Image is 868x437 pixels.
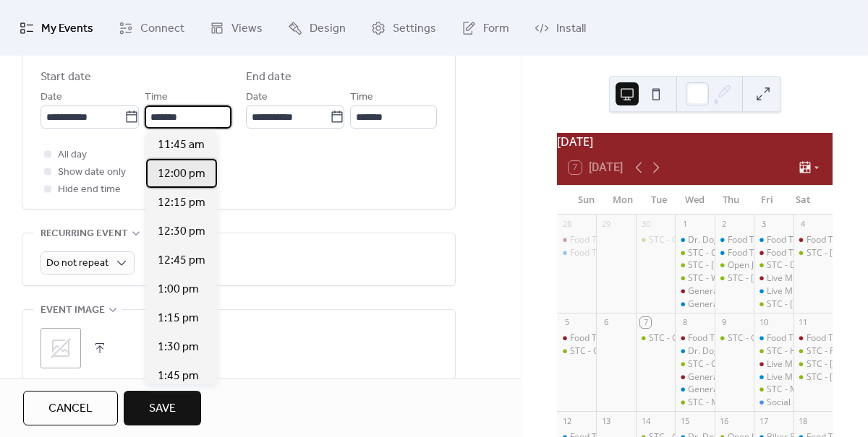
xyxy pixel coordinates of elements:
[310,17,346,40] span: Design
[556,17,586,40] span: Install
[758,317,769,328] div: 10
[793,371,833,384] div: STC - Matt Keen Band @ Sat Oct 11, 2025 7pm - 10pm (CDT)
[246,89,268,106] span: Date
[145,89,168,106] span: Time
[557,133,833,150] div: [DATE]
[570,247,833,259] div: Food Truck - Da Wing Wagon - Roselle @ [DATE] 3pm - 6pm (CDT)
[754,358,793,371] div: Live Music - Crawfords Daughter- Lemont @ Fri Oct 10, 2025 7pm - 10pm (CDT)
[675,247,714,259] div: STC - Charity Bike Ride with Sammy's Bikes @ Weekly from 6pm to 7:30pm on Wednesday from Wed May ...
[557,332,596,345] div: Food Truck - Tacos Los Jarochitos - Lemont @ Sun Oct 5, 2025 1pm - 4pm (CDT)
[524,6,597,50] a: Install
[451,6,520,50] a: Form
[46,254,109,273] span: Do not repeat
[108,6,195,50] a: Connect
[785,186,821,215] div: Sat
[23,391,118,425] button: Cancel
[158,339,199,356] span: 1:30 pm
[158,223,205,241] span: 12:30 pm
[557,247,596,259] div: Food Truck - Da Wing Wagon - Roselle @ Sun Sep 28, 2025 3pm - 6pm (CDT)
[561,317,572,328] div: 5
[754,285,793,298] div: Live Music - Ryan Cooper - Roselle @ Fri Oct 3, 2025 7pm - 10pm (CDT)
[793,345,833,358] div: STC - Four Ds BBQ @ Sat Oct 11, 2025 12pm - 6pm (CDT)
[754,332,793,345] div: Food Truck - Uncle Cams Sandwiches - Roselle @ Fri Oct 10, 2025 5pm - 9pm (CDT)
[754,247,793,259] div: Food Truck - Happy Times - Lemont @ Fri Oct 3, 2025 5pm - 9pm (CDT)
[715,332,754,345] div: STC - Grunge Theme Night @ Thu Oct 9, 2025 8pm - 11pm (CDT)
[569,186,605,215] div: Sun
[675,332,714,345] div: Food Truck - Happy Lobster - Lemont @ Wed Oct 8, 2025 5pm - 9pm (CDT)
[557,345,596,358] div: STC - Outdoor Doggie Dining class @ 1pm - 2:30pm (CDT)
[124,391,201,425] button: Save
[679,219,690,230] div: 1
[715,247,754,259] div: Food Truck - Tacos Los Jarochitos - Roselle @ Thu Oct 2, 2025 5pm - 9pm (CDT)
[675,259,714,272] div: STC - Stern Style Pinball Tournament @ Wed Oct 1, 2025 6pm - 9pm (CDT)
[754,259,793,272] div: STC - Dark Horse Grill @ Fri Oct 3, 2025 5pm - 9pm (CDT)
[600,219,611,230] div: 29
[640,317,651,328] div: 7
[158,165,205,183] span: 12:00 pm
[798,415,809,426] div: 18
[570,345,801,358] div: STC - Outdoor Doggie Dining class @ 1pm - 2:30pm (CDT)
[675,384,714,396] div: General Knowledge Trivia - Roselle @ Wed Oct 8, 2025 7pm - 9pm (CDT)
[41,328,81,368] div: ;
[758,415,769,426] div: 17
[636,332,675,345] div: STC - General Knowledge Trivia @ Tue Oct 7, 2025 7pm - 9pm (CDT)
[754,371,793,384] div: Live Music - Jeffery Constantine - Roselle @ Fri Oct 10, 2025 7pm - 10pm (CDT)
[712,186,749,215] div: Thu
[41,225,128,243] span: Recurring event
[675,371,714,384] div: General Knowledge Trivia - Lemont @ Wed Oct 8, 2025 7pm - 9pm (CDT)
[158,310,199,327] span: 1:15 pm
[48,400,93,417] span: Cancel
[793,332,833,345] div: Food Truck - Cousins Maine Lobster - Lemont @ Sat Oct 11, 2025 12pm - 4pm (CDT)
[58,164,126,181] span: Show date only
[754,397,793,409] div: Social - Magician Pat Flanagan @ Fri Oct 10, 2025 8pm - 10:30pm (CDT)
[675,272,714,285] div: STC - Wild Fries food truck @ Wed Oct 1, 2025 6pm - 9pm (CDT)
[675,397,714,409] div: STC - Music Bingo hosted by Pollyanna's Sean Frazier @ Wed Oct 8, 2025 7pm - 9pm (CDT)
[793,247,833,259] div: STC - Billy Denton @ Sat Oct 4, 2025 7pm - 10pm (CDT)
[719,415,730,426] div: 16
[605,186,641,215] div: Mon
[360,6,447,50] a: Settings
[570,234,838,246] div: Food Truck - [PERSON_NAME] - Lemont @ [DATE] 1pm - 5pm (CDT)
[158,137,205,154] span: 11:45 am
[149,400,176,417] span: Save
[754,298,793,311] div: STC - Jimmy Nick and the Don't Tell Mama @ Fri Oct 3, 2025 7pm - 10pm (CDT)
[758,219,769,230] div: 3
[41,89,62,106] span: Date
[246,69,292,86] div: End date
[58,181,121,199] span: Hide end time
[798,219,809,230] div: 4
[483,17,509,40] span: Form
[675,285,714,298] div: General Knowledge Trivia - Lemont @ Wed Oct 1, 2025 7pm - 9pm (CDT)
[641,186,677,215] div: Tue
[754,384,793,396] div: STC - Miss Behavin' Band @ Fri Oct 10, 2025 7pm - 10pm (CDT)
[41,69,91,86] div: Start date
[158,252,205,269] span: 12:45 pm
[640,415,651,426] div: 14
[719,317,730,328] div: 9
[793,358,833,371] div: STC - Terry Byrne @ Sat Oct 11, 2025 2pm - 5pm (CDT)
[679,415,690,426] div: 15
[749,186,785,215] div: Fri
[675,345,714,358] div: Dr. Dog’s Food Truck - Roselle @ Weekly from 6pm to 9pm
[600,317,611,328] div: 6
[679,317,690,328] div: 8
[675,298,714,311] div: General Knowledge Trivia - Roselle @ Wed Oct 1, 2025 7pm - 9pm (CDT)
[277,6,357,50] a: Design
[561,415,572,426] div: 12
[41,17,93,40] span: My Events
[793,234,833,246] div: Food Truck - Pizza 750 - Lemont @ Sat Oct 4, 2025 2pm - 6pm (CDT)
[140,17,184,40] span: Connect
[199,6,273,50] a: Views
[41,43,114,60] span: Date and time
[675,358,714,371] div: STC - Charity Bike Ride with Sammy's Bikes @ Weekly from 6pm to 7:30pm on Wednesday from Wed May ...
[41,302,105,319] span: Event image
[715,272,754,285] div: STC - Gvs Italian Street Food @ Thu Oct 2, 2025 7pm - 9pm (CDT)
[677,186,713,215] div: Wed
[798,317,809,328] div: 11
[600,415,611,426] div: 13
[754,272,793,285] div: Live Music - Billy Denton - Lemont @ Fri Oct 3, 2025 7pm - 10pm (CDT)
[9,6,104,50] a: My Events
[754,345,793,358] div: STC - Happy Lobster @ Fri Oct 10, 2025 5pm - 9pm (CDT)
[754,234,793,246] div: Food Truck - Da Pizza Co - Roselle @ Fri Oct 3, 2025 5pm - 9pm (CDT)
